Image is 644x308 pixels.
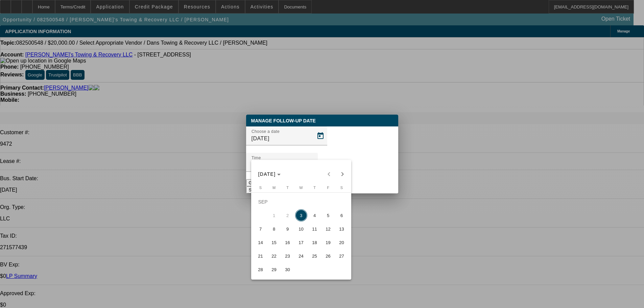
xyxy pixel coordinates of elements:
span: 5 [322,209,334,221]
span: M [272,186,276,190]
button: September 30, 2025 [281,263,294,276]
button: September 6, 2025 [335,209,349,222]
span: 23 [282,250,294,262]
button: September 7, 2025 [254,222,267,236]
span: 17 [295,236,307,248]
button: September 24, 2025 [294,249,308,263]
span: 10 [295,223,307,235]
span: 8 [268,223,280,235]
span: 2 [282,209,294,221]
button: September 17, 2025 [294,236,308,249]
span: 3 [295,209,307,221]
button: September 3, 2025 [294,209,308,222]
span: 19 [322,236,334,248]
span: 11 [309,223,321,235]
button: September 23, 2025 [281,249,294,263]
button: September 4, 2025 [308,209,321,222]
span: [DATE] [258,171,276,177]
span: 14 [255,236,267,248]
button: September 20, 2025 [335,236,349,249]
button: September 11, 2025 [308,222,321,236]
button: September 21, 2025 [254,249,267,263]
button: September 14, 2025 [254,236,267,249]
button: September 16, 2025 [281,236,294,249]
button: September 12, 2025 [321,222,335,236]
span: 22 [268,250,280,262]
button: Choose month and year [256,168,284,180]
span: 30 [282,263,294,276]
button: September 18, 2025 [308,236,321,249]
button: September 13, 2025 [335,222,349,236]
button: September 1, 2025 [267,209,281,222]
span: 13 [336,223,348,235]
button: September 27, 2025 [335,249,349,263]
span: S [340,186,343,190]
span: 7 [255,223,267,235]
span: T [313,186,316,190]
span: 29 [268,263,280,276]
span: 25 [309,250,321,262]
button: September 25, 2025 [308,249,321,263]
span: T [286,186,289,190]
span: W [299,186,303,190]
span: 20 [336,236,348,248]
span: 28 [255,263,267,276]
button: September 8, 2025 [267,222,281,236]
span: 15 [268,236,280,248]
button: September 5, 2025 [321,209,335,222]
button: September 26, 2025 [321,249,335,263]
button: September 2, 2025 [281,209,294,222]
span: 18 [309,236,321,248]
span: 21 [255,250,267,262]
span: 6 [336,209,348,221]
span: S [259,186,262,190]
td: SEP [254,195,349,209]
span: 4 [309,209,321,221]
span: F [327,186,329,190]
button: September 29, 2025 [267,263,281,276]
button: September 22, 2025 [267,249,281,263]
button: September 9, 2025 [281,222,294,236]
button: September 15, 2025 [267,236,281,249]
span: 24 [295,250,307,262]
span: 12 [322,223,334,235]
span: 27 [336,250,348,262]
span: 26 [322,250,334,262]
span: 1 [268,209,280,221]
span: 16 [282,236,294,248]
button: Next month [336,167,349,181]
button: September 19, 2025 [321,236,335,249]
button: September 10, 2025 [294,222,308,236]
span: 9 [282,223,294,235]
button: September 28, 2025 [254,263,267,276]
